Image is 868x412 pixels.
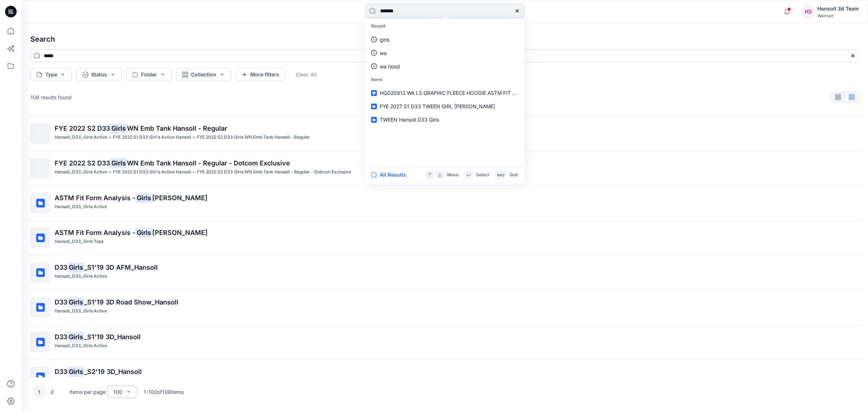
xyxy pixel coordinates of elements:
[55,229,135,236] span: ASTM Fit Form Analysis -
[26,328,864,356] a: D33Girls_S1'19 3D_HansollHansoll_D33_Girls Active
[367,73,523,87] p: Items
[380,103,495,109] span: FYE 2027 S1 D33 TWEEN GIRL [PERSON_NAME]
[67,297,84,307] mark: Girls
[25,29,865,49] h4: Search
[55,168,107,176] p: Hansoll_D33_Girls Active
[84,264,158,271] span: _S1'19 3D AFM_Hansoll
[380,90,532,96] span: HQ020912 WA LS GRAPHIC FLEECE HOODIE ASTM FIT L(10/12)
[144,388,184,396] p: 1 - 100 of 108 items
[192,134,195,141] p: >
[367,86,523,100] a: HQ020912 WA LS GRAPHIC FLEECE HOODIE ASTM FIT L(10/12)
[367,60,523,73] a: wa hood
[367,20,523,33] p: Recent
[26,189,864,217] a: ASTM Fit Form Analysis -Girls[PERSON_NAME]Hansoll_D33_Girls Active
[26,293,864,321] a: D33Girls_S1'19 3D Road Show_HansollHansoll_D33_Girls Active
[76,68,122,81] button: Status
[55,194,135,202] span: ASTM Fit Form Analysis -
[367,100,523,113] a: FYE 2027 S1 D33 TWEEN GIRL [PERSON_NAME]
[26,223,864,252] a: ASTM Fit Form Analysis -Girls[PERSON_NAME]Hansoll_D33_Girls Tops
[110,123,127,133] mark: Girls
[126,68,172,81] button: Folder
[55,333,67,341] span: D33
[84,333,141,341] span: _S1'19 3D_Hansoll
[55,377,107,384] p: Hansoll_D33_Girls Active
[69,388,106,396] p: Items per page
[55,307,107,315] p: Hansoll_D33_Girls Active
[55,273,107,280] p: Hansoll_D33_Girls Active
[55,125,110,132] span: FYE 2022 S2 D33
[176,68,231,81] button: Collection
[197,134,310,141] p: FYE 2022 S2 D33 Girls WN Emb Tank Hansoll - Regular
[55,203,107,211] p: Hansoll_D33_Girls Active
[367,33,523,46] a: girls
[380,49,387,57] p: wa
[109,168,111,176] p: >
[152,229,208,236] span: [PERSON_NAME]
[46,386,58,398] button: 2
[817,13,859,18] div: Walmart
[55,368,67,375] span: D33
[367,46,523,60] a: wa
[26,258,864,287] a: D33Girls_S1'19 3D AFM_HansollHansoll_D33_Girls Active
[380,63,400,70] p: wa hood
[135,193,152,203] mark: Girls
[192,168,195,176] p: >
[26,119,864,148] a: FYE 2022 S2 D33GirlsWN Emb Tank Hansoll - RegularHansoll_D33_Girls Active>FYE 2022 S1 D33 Girl's ...
[113,134,191,141] p: FYE 2022 S1 D33 Girl's Active Hansoll
[235,68,285,81] button: More filters
[109,134,111,141] p: >
[67,332,84,342] mark: Girls
[197,168,351,176] p: FYE 2022 S2 D33 Girls WN Emb Tank Hansoll - Regular - Dotcom Exclusive
[26,362,864,391] a: D33Girls_S2'19 3D_HansollHansoll_D33_Girls Active
[127,125,227,132] span: WN Emb Tank Hansoll - Regular
[67,262,84,272] mark: Girls
[127,159,290,167] span: WN Emb Tank Hansoll - Regular - Dotcom Exclusive
[55,238,103,245] p: Hansoll_D33_Girls Tops
[30,93,72,101] p: 108 results found
[476,171,489,179] p: Select
[55,264,67,271] span: D33
[84,298,178,306] span: _S1'19 3D Road Show_Hansoll
[447,171,459,179] p: Move
[26,154,864,182] a: FYE 2022 S2 D33GirlsWN Emb Tank Hansoll - Regular - Dotcom ExclusiveHansoll_D33_Girls Active>FYE ...
[110,158,127,168] mark: Girls
[30,68,72,81] button: Type
[380,117,439,123] span: TWEEN Hansoll D33 Girls
[152,194,208,202] span: [PERSON_NAME]
[113,168,191,176] p: FYE 2022 S1 D33 Girl's Active Hansoll
[367,113,523,126] a: TWEEN Hansoll D33 Girls
[510,171,518,179] p: Quit
[55,298,67,306] span: D33
[55,342,107,350] p: Hansoll_D33_Girls Active
[55,134,107,141] p: Hansoll_D33_Girls Active
[84,368,142,375] span: _S2'19 3D_Hansoll
[380,36,390,43] p: girls
[371,171,411,179] button: All Results
[135,227,152,237] mark: Girls
[801,5,814,18] div: H3
[33,386,45,398] button: 1
[817,4,859,13] div: Hansoll 3d Team
[67,366,84,377] mark: Girls
[113,388,122,396] div: 100
[497,171,505,179] p: esc
[55,159,110,167] span: FYE 2022 S2 D33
